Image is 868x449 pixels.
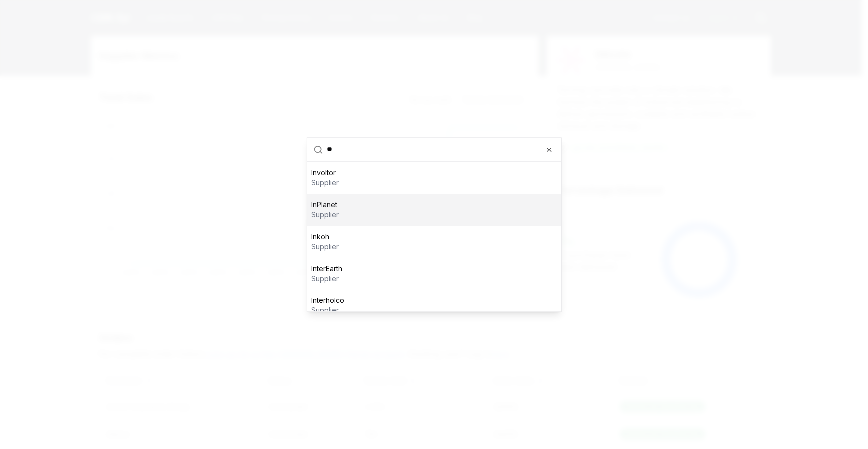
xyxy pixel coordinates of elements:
[311,232,339,242] p: Inkoh
[311,200,339,210] p: InPlanet
[311,296,344,305] p: Interholco
[311,168,339,178] p: Involtor
[311,242,339,252] p: supplier
[311,210,339,220] p: supplier
[311,274,342,284] p: supplier
[311,178,339,188] p: supplier
[311,264,342,274] p: InterEarth
[311,305,344,315] p: supplier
